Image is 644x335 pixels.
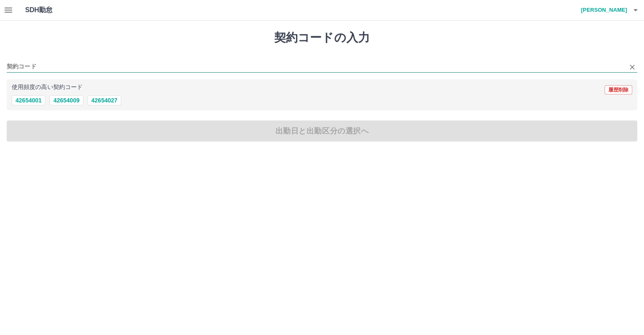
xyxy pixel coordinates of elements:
[605,85,632,94] button: 履歴削除
[626,61,638,73] button: Clear
[12,84,83,90] p: 使用頻度の高い契約コード
[88,95,121,105] button: 42654027
[7,31,637,45] h1: 契約コードの入力
[49,95,83,105] button: 42654009
[12,95,45,105] button: 42654001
